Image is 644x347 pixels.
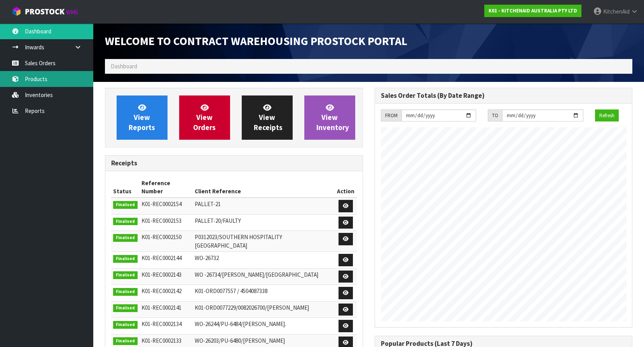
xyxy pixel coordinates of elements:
span: K01-REC0002144 [141,254,182,262]
span: View Orders [193,103,216,132]
span: K01-REC0002143 [141,271,182,278]
span: WO -26734/[PERSON_NAME]/[GEOGRAPHIC_DATA] [195,271,318,278]
span: K01-REC0002150 [141,233,182,241]
img: cube-alt.png [12,7,21,16]
span: ProStock [25,7,65,17]
th: Action [335,177,356,198]
span: K01-REC0002141 [141,304,182,311]
a: ViewReceipts [242,95,293,140]
span: K01-REC0002133 [141,337,182,344]
span: K01-REC0002134 [141,320,182,328]
a: ViewReports [117,95,168,140]
span: View Inventory [316,103,349,132]
span: KitchenAid [603,8,630,15]
span: K01-ORD0077557 / 4504087338 [195,287,267,295]
span: WO-26203/PU-6480/[PERSON_NAME] [195,337,285,344]
span: Finalised [113,321,138,329]
small: WMS [66,9,78,16]
span: Finalised [113,288,138,296]
a: ViewOrders [179,95,230,140]
span: Finalised [113,201,138,209]
span: Welcome to Contract Warehousing ProStock Portal [105,34,407,48]
span: Finalised [113,234,138,242]
a: ViewInventory [304,95,355,140]
span: Finalised [113,255,138,263]
span: PALLET-20/FAULTY [195,217,241,224]
span: WO-26244/PU-6484/[PERSON_NAME]. [195,320,286,328]
strong: K01 - KITCHENAID AUSTRALIA PTY LTD [489,7,577,14]
h3: Receipts [111,160,357,167]
span: WO-26732 [195,254,219,262]
span: PALLET-21 [195,200,221,208]
div: TO [488,109,502,122]
span: K01-ORD0077229/0082026700/[PERSON_NAME] [195,304,309,311]
span: View Reports [129,103,155,132]
th: Client Reference [193,177,335,198]
th: Reference Number [140,177,193,198]
span: View Receipts [254,103,283,132]
th: Status [111,177,140,198]
span: K01-REC0002153 [141,217,182,224]
span: Finalised [113,337,138,345]
span: K01-REC0002154 [141,200,182,208]
span: Finalised [113,271,138,279]
span: P0312023/SOUTHERN HOSPITALITY [GEOGRAPHIC_DATA] [195,233,282,249]
span: Finalised [113,218,138,226]
h3: Sales Order Totals (By Date Range) [381,92,627,99]
button: Refresh [595,109,619,122]
span: Finalised [113,304,138,312]
span: Dashboard [111,62,137,70]
span: K01-REC0002142 [141,287,182,295]
div: FROM [381,109,401,122]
